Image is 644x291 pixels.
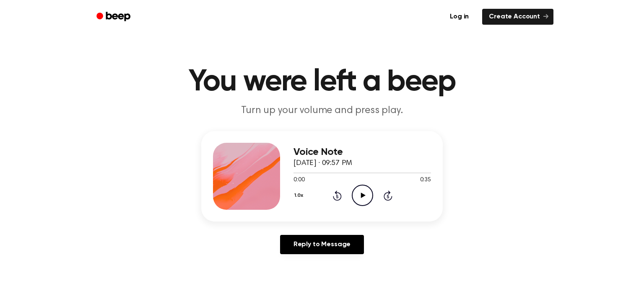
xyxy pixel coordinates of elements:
a: Beep [91,9,138,25]
span: 0:00 [293,176,304,185]
a: Reply to Message [280,235,364,254]
h3: Voice Note [293,147,431,158]
p: Turn up your volume and press play. [161,104,483,118]
span: [DATE] · 09:57 PM [293,160,352,167]
button: 1.0x [293,188,306,203]
h1: You were left a beep [107,67,537,97]
a: Log in [441,7,477,26]
span: 0:35 [420,176,431,185]
a: Create Account [482,9,553,25]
